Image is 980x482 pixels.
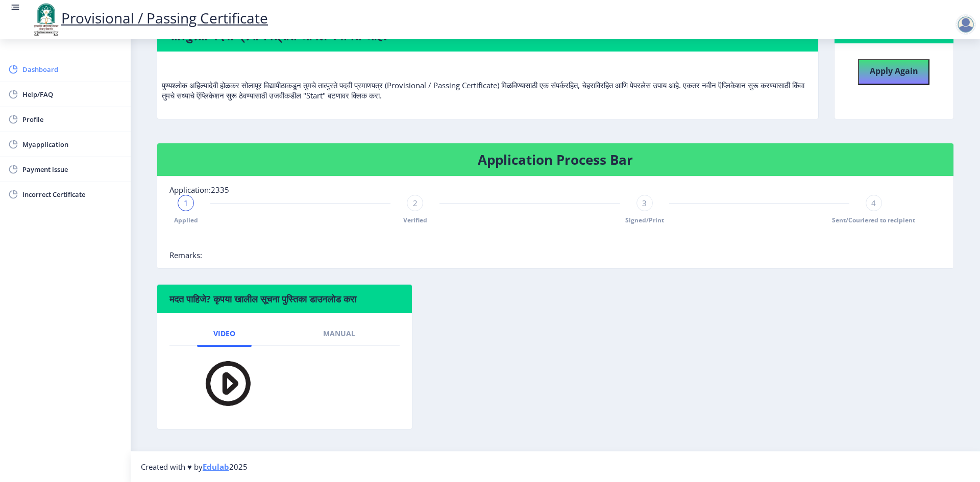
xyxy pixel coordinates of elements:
a: Video [197,321,252,346]
h4: Application Process Bar [169,151,941,168]
span: Help/FAQ [22,88,122,100]
img: logo [31,2,61,37]
span: Remarks: [169,250,202,260]
p: पुण्यश्लोक अहिल्यादेवी होळकर सोलापूर विद्यापीठाकडून तुमचे तात्पुरते पदवी प्रमाणपत्र (Provisional ... [162,60,814,100]
span: Created with ♥ by 2025 [141,462,248,472]
span: Application:2335 [169,185,229,195]
img: PLAY.png [186,354,257,413]
span: Signed/Print [625,216,664,224]
b: Apply Again [870,65,918,77]
a: Edulab [203,462,229,472]
h4: Welcome to Provisional / Passing Certificate! तात्पुरती पदवी प्रमाणपत्रात आपले स्वागत आहे! [169,11,806,43]
span: Video [213,329,235,338]
span: Payment issue [22,163,122,175]
span: Manual [323,329,355,338]
a: Manual [307,321,372,346]
h6: मदत पाहिजे? कृपया खालील सूचना पुस्तिका डाउनलोड करा [169,293,400,305]
span: Profile [22,113,122,125]
span: 4 [871,198,876,208]
span: 3 [642,198,647,208]
span: Incorrect Certificate [22,188,122,200]
span: 2 [413,198,418,208]
span: 1 [184,198,188,208]
button: Apply Again [858,59,929,85]
span: Myapplication [22,138,122,150]
span: Dashboard [22,63,122,75]
span: Applied [174,216,198,224]
span: Sent/Couriered to recipient [832,216,915,224]
span: Verified [403,216,427,224]
a: Provisional / Passing Certificate [31,8,268,28]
